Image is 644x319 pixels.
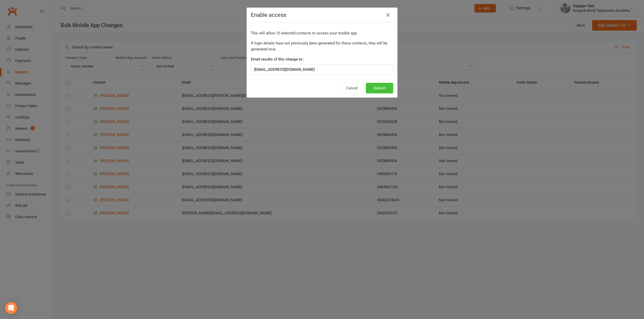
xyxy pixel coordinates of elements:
label: Email results of this change to: [251,56,303,62]
button: Close [384,11,392,19]
span: Enable access [251,12,286,18]
p: If login details have not previously been generated for these contacts, they will be generated now. [251,40,393,52]
p: This will allow 10 selected contacts to access your mobile app. [251,30,393,36]
div: Open Intercom Messenger [5,302,17,314]
button: Cancel [340,83,364,93]
button: Submit [366,83,393,93]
